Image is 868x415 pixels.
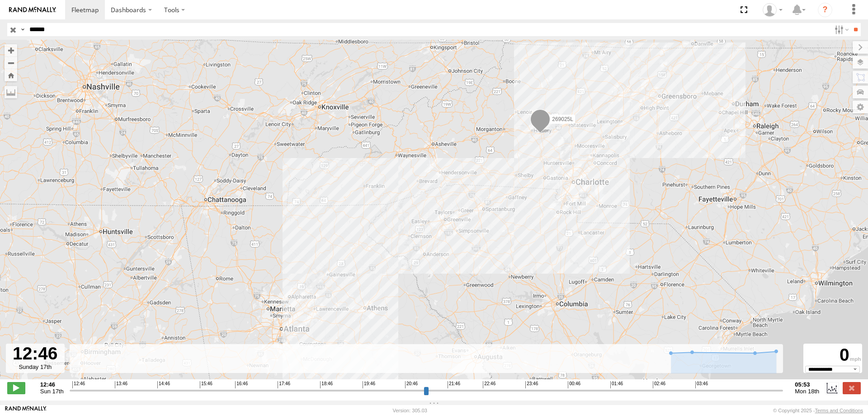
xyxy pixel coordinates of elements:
span: 03:46 [695,381,708,388]
div: Version: 305.03 [393,408,427,413]
label: Close [843,382,861,394]
span: 13:46 [115,381,127,388]
span: 22:46 [483,381,495,388]
div: Zack Abernathy [759,3,786,17]
a: Visit our Website [5,406,47,415]
div: 0 [805,345,861,366]
span: 14:46 [157,381,170,388]
label: Play/Stop [7,382,25,394]
button: Zoom in [5,44,17,56]
a: Terms and Conditions [815,408,863,413]
img: rand-logo.svg [9,7,56,13]
span: 19:46 [363,381,375,388]
button: Zoom out [5,56,17,69]
label: Search Filter Options [831,23,850,36]
i: ? [818,3,832,17]
strong: 05:53 [795,381,819,388]
span: 23:46 [525,381,538,388]
label: Measure [5,86,17,98]
label: Search Query [19,23,26,36]
div: © Copyright 2025 - [773,408,863,413]
span: 02:46 [653,381,665,388]
span: 00:46 [568,381,580,388]
label: Map Settings [853,101,868,113]
span: 269025L [552,116,573,122]
span: Mon 18th Aug 2025 [795,388,819,395]
span: 21:46 [448,381,460,388]
span: 01:46 [610,381,623,388]
span: Sun 17th Aug 2025 [40,388,64,395]
strong: 12:46 [40,381,64,388]
span: 12:46 [72,381,85,388]
span: 20:46 [405,381,418,388]
span: 17:46 [278,381,290,388]
span: 15:46 [200,381,212,388]
span: 16:46 [235,381,248,388]
button: Zoom Home [5,69,17,81]
span: 18:46 [320,381,333,388]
